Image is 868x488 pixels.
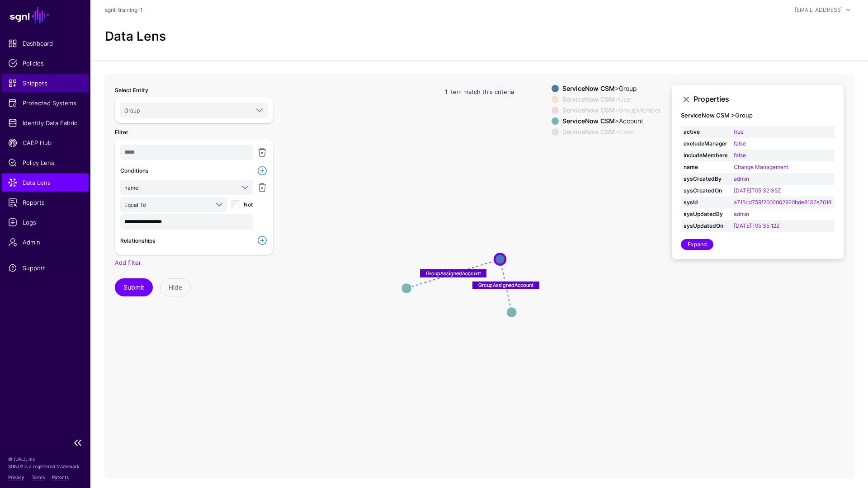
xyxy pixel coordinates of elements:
[2,233,89,251] a: Admin
[734,175,749,182] a: admin
[244,201,253,208] span: Not
[439,85,519,99] div: 1 item match this criteria
[681,112,835,119] h4: Group
[115,86,148,94] label: Select Entity
[8,263,82,272] span: Support
[8,178,82,187] span: Data Lens
[562,117,615,125] strong: ServiceNow CSM
[2,174,89,192] a: Data Lens
[734,152,746,159] a: false
[8,218,82,227] span: Logs
[2,134,89,152] a: CAEP Hub
[734,199,831,206] a: a715cd759f2002002920bde8132e7018
[5,5,85,25] a: SGNL
[681,239,713,250] a: Expand
[2,114,89,132] a: Identity Data Fabric
[8,198,82,207] span: Reports
[32,474,45,480] a: Terms
[124,202,146,208] span: Equal To
[681,112,735,119] strong: ServiceNow CSM >
[561,128,663,136] div: > Case
[8,59,82,68] span: Policies
[8,99,82,108] span: Protected Systems
[2,34,89,52] a: Dashboard
[2,94,89,112] a: Protected Systems
[684,140,728,148] strong: excludeManager
[684,128,728,136] strong: active
[2,213,89,231] a: Logs
[561,96,663,103] div: > User
[52,474,69,480] a: Patents
[115,259,141,266] a: Add filter
[562,128,615,136] strong: ServiceNow CSM
[426,270,481,276] text: GroupAssignedAccount
[795,6,843,14] div: [EMAIL_ADDRESS]
[734,164,788,170] a: Change Management
[734,211,749,217] a: admin
[8,238,82,247] span: Admin
[734,140,746,147] a: false
[115,278,153,296] button: Submit
[124,184,138,191] span: name
[8,118,82,127] span: Identity Data Fabric
[561,85,663,92] div: > Group
[8,79,82,88] span: Snippets
[734,222,779,229] a: [DATE]T05:35:12Z
[8,455,82,463] p: © [URL], Inc
[2,54,89,72] a: Policies
[2,74,89,92] a: Snippets
[478,282,533,288] text: GroupAssignedAccount
[684,187,728,195] strong: sysCreatedOn
[124,107,140,114] span: Group
[105,29,166,44] h2: Data Lens
[684,198,728,206] strong: sysId
[160,278,191,296] button: Hide
[684,210,728,218] strong: sysUpdatedBy
[684,163,728,171] strong: name
[562,106,615,114] strong: ServiceNow CSM
[734,187,781,194] a: [DATE]T05:32:35Z
[8,39,82,48] span: Dashboard
[2,193,89,211] a: Reports
[684,222,728,230] strong: sysUpdatedOn
[2,154,89,172] a: Policy Lens
[734,128,744,135] a: true
[8,474,24,480] a: Privacy
[684,151,728,160] strong: includeMembers
[115,128,128,136] label: Filter
[561,107,663,114] div: > GroupMember
[562,95,615,103] strong: ServiceNow CSM
[693,95,835,103] h3: Properties
[8,158,82,167] span: Policy Lens
[120,167,149,175] label: Conditions
[8,463,82,470] p: SGNL® is a registered trademark
[561,117,663,125] div: > Account
[8,138,82,147] span: CAEP Hub
[120,237,156,245] label: Relationships
[684,175,728,183] strong: sysCreatedBy
[562,84,615,92] strong: ServiceNow CSM
[105,6,143,13] a: sgnl-training-1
